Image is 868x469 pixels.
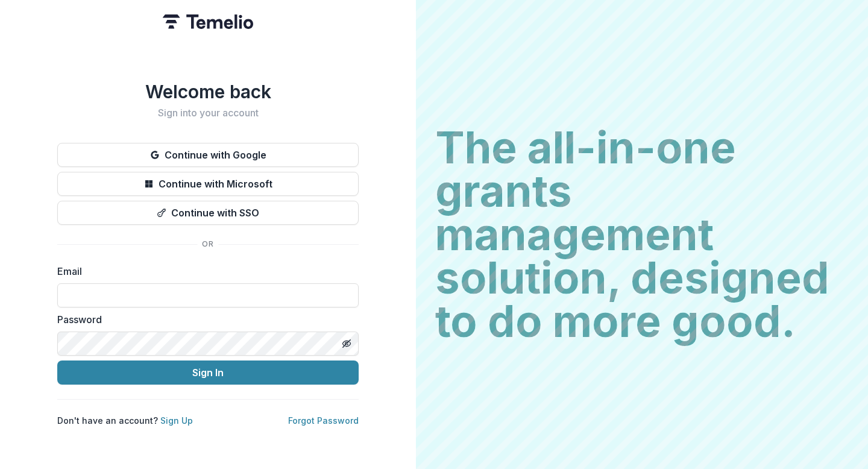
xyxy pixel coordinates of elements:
[57,312,351,327] label: Password
[57,143,359,167] button: Continue with Google
[57,81,359,102] h1: Welcome back
[57,360,359,385] button: Sign In
[57,107,359,119] h2: Sign into your account
[288,415,359,426] a: Forgot Password
[337,334,356,353] button: Toggle password visibility
[160,415,193,426] a: Sign Up
[57,264,351,279] label: Email
[163,14,253,29] img: Temelio
[57,201,359,225] button: Continue with SSO
[57,414,193,427] p: Don't have an account?
[57,172,359,196] button: Continue with Microsoft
